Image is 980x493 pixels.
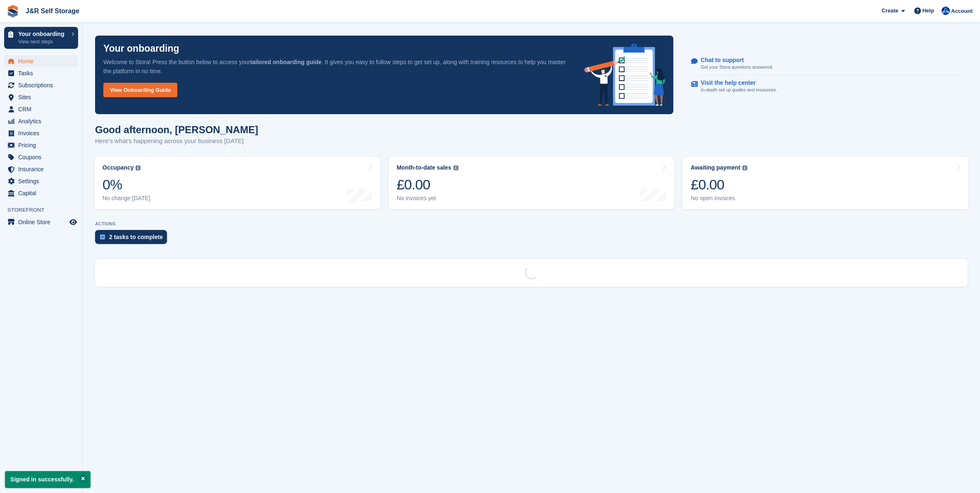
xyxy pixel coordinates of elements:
h1: Good afternoon, [PERSON_NAME] [95,124,258,135]
a: menu [4,163,78,175]
div: Month-to-date sales [397,164,451,171]
a: menu [4,67,78,79]
span: Coupons [18,151,68,163]
a: menu [4,79,78,91]
span: Subscriptions [18,79,68,91]
div: Occupancy [103,164,134,171]
a: menu [4,187,78,199]
a: Month-to-date sales £0.00 No invoices yet [389,157,675,209]
a: menu [4,55,78,67]
a: menu [4,175,78,187]
a: menu [4,91,78,103]
a: menu [4,139,78,151]
span: Storefront [7,206,82,214]
p: Signed in successfully. [5,471,91,488]
p: Chat to support [701,57,766,64]
span: Invoices [18,127,68,139]
div: Awaiting payment [691,164,740,171]
a: menu [4,151,78,163]
img: icon-info-grey-7440780725fd019a000dd9b08b2336e03edf1995a4989e88bcd33f0948082b44.svg [453,165,458,170]
div: £0.00 [397,176,458,193]
span: Online Store [18,216,68,228]
span: CRM [18,103,68,115]
a: Visit the help center In-depth set up guides and resources. [691,75,960,98]
span: Capital [18,187,68,199]
a: menu [4,103,78,115]
p: In-depth set up guides and resources. [701,86,777,93]
img: onboarding-info-6c161a55d2c0e0a8cae90662b2fe09162a5109e8cc188191df67fb4f79e88e88.svg [584,44,665,106]
span: Pricing [18,139,68,151]
a: Your onboarding View next steps [4,27,78,49]
img: task-75834270c22a3079a89374b754ae025e5fb1db73e45f91037f5363f120a921f8.svg [100,235,105,239]
span: Sites [18,91,68,103]
p: View next steps [18,38,67,45]
a: Occupancy 0% No change [DATE] [94,157,380,209]
p: Here's what's happening across your business [DATE] [95,136,258,146]
img: icon-info-grey-7440780725fd019a000dd9b08b2336e03edf1995a4989e88bcd33f0948082b44.svg [742,165,747,170]
a: Awaiting payment £0.00 No open invoices [682,157,968,209]
strong: tailored onboarding guide [250,59,322,65]
a: Chat to support Get your Stora questions answered. [691,53,960,75]
span: Help [923,7,934,15]
div: 2 tasks to complete [109,234,163,240]
a: J&R Self Storage [22,4,83,18]
p: ACTIONS [95,221,968,227]
p: Welcome to Stora! Press the button below to access your . It gives you easy to follow steps to ge... [103,57,571,76]
div: £0.00 [691,176,747,193]
span: Create [882,7,898,15]
span: Settings [18,175,68,187]
a: 2 tasks to complete [95,230,171,248]
span: Account [951,7,973,15]
div: No invoices yet [397,195,458,202]
div: No change [DATE] [103,195,150,202]
span: Tasks [18,67,68,79]
a: Preview store [68,217,78,227]
div: 0% [103,176,150,193]
img: stora-icon-8386f47178a22dfd0bd8f6a31ec36ba5ce8667c1dd55bd0f319d3a0aa187defe.svg [7,5,19,17]
div: No open invoices [691,195,747,202]
a: View Onboarding Guide [103,83,177,97]
a: menu [4,115,78,127]
span: Analytics [18,115,68,127]
p: Your onboarding [103,44,179,53]
img: Steve Revell [942,7,950,15]
p: Visit the help center [701,79,770,86]
span: Home [18,55,68,67]
img: icon-info-grey-7440780725fd019a000dd9b08b2336e03edf1995a4989e88bcd33f0948082b44.svg [136,165,141,170]
a: menu [4,216,78,228]
span: Insurance [18,163,68,175]
p: Get your Stora questions answered. [701,64,773,71]
p: Your onboarding [18,31,67,37]
a: menu [4,127,78,139]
